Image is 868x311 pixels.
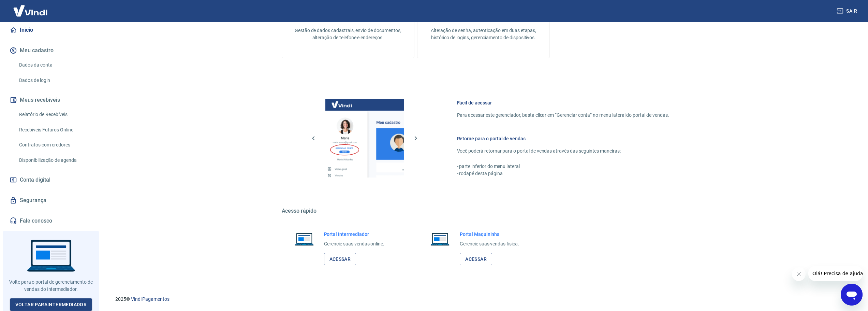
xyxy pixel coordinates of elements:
button: Meu cadastro [8,43,94,58]
img: Imagem da dashboard mostrando o botão de gerenciar conta na sidebar no lado esquerdo [325,99,404,178]
a: Conta digital [8,172,94,187]
a: Dados de login [16,73,94,87]
h6: Portal Intermediador [324,231,385,238]
img: Vindi [8,0,53,21]
img: Imagem de um notebook aberto [290,231,319,247]
p: Para acessar este gerenciador, basta clicar em “Gerenciar conta” no menu lateral do portal de ven... [457,112,669,119]
p: Gerencie suas vendas física. [460,240,519,248]
p: Gerencie suas vendas online. [324,240,385,248]
p: - parte inferior do menu lateral [457,163,669,170]
a: Segurança [8,193,94,208]
a: Recebíveis Futuros Online [16,123,94,137]
iframe: Mensagem da empresa [808,266,863,281]
a: Fale conosco [8,213,94,228]
span: Conta digital [20,175,50,185]
a: Acessar [324,253,356,266]
p: Você poderá retornar para o portal de vendas através das seguintes maneiras: [457,147,669,155]
h6: Portal Maquininha [460,231,519,238]
a: Voltar paraIntermediador [10,298,92,311]
a: Início [8,23,94,38]
iframe: Fechar mensagem [792,267,806,281]
a: Dados da conta [16,58,94,72]
img: Imagem de um notebook aberto [426,231,454,247]
a: Relatório de Recebíveis [16,108,94,122]
h6: Retorne para o portal de vendas [457,135,669,142]
p: - rodapé desta página [457,170,669,177]
h5: Acesso rápido [282,208,686,214]
a: Acessar [460,253,492,266]
a: Contratos com credores [16,138,94,152]
a: Vindi Pagamentos [131,296,170,302]
h6: Fácil de acessar [457,99,669,106]
button: Meus recebíveis [8,93,94,108]
p: Gestão de dados cadastrais, envio de documentos, alteração de telefone e endereços. [293,27,403,41]
button: Sair [835,5,860,17]
p: Alteração de senha, autenticação em duas etapas, histórico de logins, gerenciamento de dispositivos. [428,27,539,41]
p: 2025 © [115,296,852,303]
iframe: Botão para abrir a janela de mensagens [841,284,863,306]
a: Disponibilização de agenda [16,153,94,167]
span: Olá! Precisa de ajuda? [4,5,57,10]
